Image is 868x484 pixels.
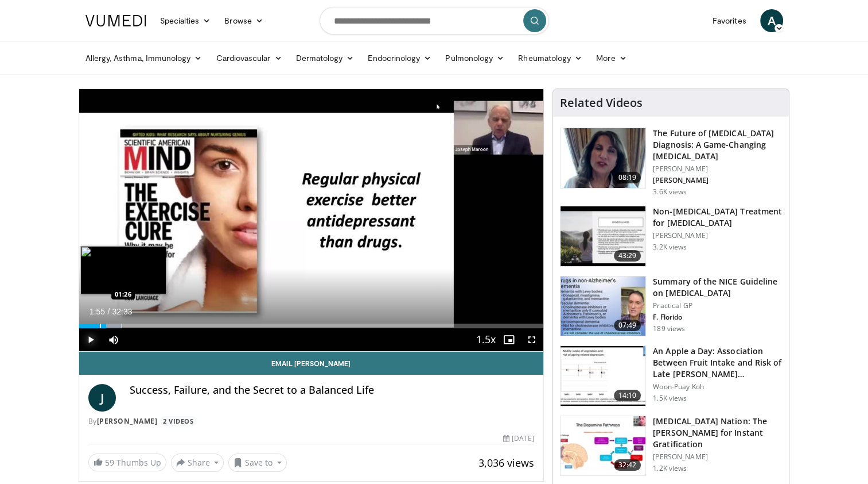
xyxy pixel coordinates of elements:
[560,276,782,337] a: 07:49 Summary of the NICE Guideline on [MEDICAL_DATA] Practical GP F. Florido 189 views
[560,416,645,476] img: 8c144ef5-ad01-46b8-bbf2-304ffe1f6934.150x105_q85_crop-smart_upscale.jpg
[653,394,687,403] p: 1.5K views
[614,250,641,262] span: 43:29
[289,47,361,70] a: Dermatology
[653,345,782,380] h3: An Apple a Day: Association Between Fruit Intake and Risk of Late [PERSON_NAME]…
[560,206,645,266] img: eb9441ca-a77b-433d-ba99-36af7bbe84ad.150x105_q85_crop-smart_upscale.jpg
[108,307,110,316] span: /
[560,128,782,197] a: 08:19 The Future of [MEDICAL_DATA] Diagnosis: A Game-Changing [MEDICAL_DATA] [PERSON_NAME] [PERSO...
[653,164,782,174] p: [PERSON_NAME]
[79,324,544,328] div: Progress Bar
[102,328,125,351] button: Mute
[653,231,782,240] p: [PERSON_NAME]
[614,172,641,183] span: 08:19
[653,464,687,473] p: 1.2K views
[653,301,782,310] p: Practical GP
[560,206,782,267] a: 43:29 Non-[MEDICAL_DATA] Treatment for [MEDICAL_DATA] [PERSON_NAME] 3.2K views
[614,459,641,471] span: 32:42
[653,382,782,391] p: Woon-Puay Koh
[560,276,645,336] img: 8e949c61-8397-4eef-823a-95680e5d1ed1.150x105_q85_crop-smart_upscale.jpg
[589,47,633,70] a: More
[79,328,102,351] button: Play
[79,47,209,70] a: Allergy, Asthma, Immunology
[614,390,641,401] span: 14:10
[89,307,105,316] span: 1:55
[80,246,166,294] img: image.jpeg
[228,454,287,472] button: Save to
[112,307,132,316] span: 32:33
[503,433,534,444] div: [DATE]
[209,47,289,70] a: Cardiovascular
[130,384,535,397] h4: Success, Failure, and the Secret to a Balanced Life
[653,176,782,185] p: [PERSON_NAME]
[153,9,218,32] a: Specialties
[478,456,534,470] span: 3,036 views
[560,346,645,406] img: 0fb96a29-ee07-42a6-afe7-0422f9702c53.150x105_q85_crop-smart_upscale.jpg
[79,352,544,375] a: Email [PERSON_NAME]
[85,15,146,26] img: VuMedi Logo
[653,416,782,450] h3: [MEDICAL_DATA] Nation: The [PERSON_NAME] for Instant Gratification
[171,454,224,472] button: Share
[653,128,782,162] h3: The Future of [MEDICAL_DATA] Diagnosis: A Game-Changing [MEDICAL_DATA]
[97,416,158,426] a: [PERSON_NAME]
[159,416,197,426] a: 2 Videos
[653,452,782,462] p: [PERSON_NAME]
[520,328,543,351] button: Fullscreen
[560,96,643,110] h4: Related Videos
[79,89,544,352] video-js: Video Player
[88,384,116,412] a: J
[105,457,114,468] span: 59
[653,276,782,299] h3: Summary of the NICE Guideline on [MEDICAL_DATA]
[653,324,685,333] p: 189 views
[88,454,166,471] a: 59 Thumbs Up
[560,128,645,188] img: 5773f076-af47-4b25-9313-17a31d41bb95.150x105_q85_crop-smart_upscale.jpg
[88,416,535,427] div: By
[320,7,549,34] input: Search topics, interventions
[361,47,438,70] a: Endocrinology
[560,345,782,406] a: 14:10 An Apple a Day: Association Between Fruit Intake and Risk of Late [PERSON_NAME]… Woon-Puay ...
[760,9,783,32] a: A
[706,9,753,32] a: Favorites
[653,187,687,197] p: 3.6K views
[217,9,270,32] a: Browse
[511,47,589,70] a: Rheumatology
[653,206,782,229] h3: Non-[MEDICAL_DATA] Treatment for [MEDICAL_DATA]
[474,328,497,351] button: Playback Rate
[560,416,782,477] a: 32:42 [MEDICAL_DATA] Nation: The [PERSON_NAME] for Instant Gratification [PERSON_NAME] 1.2K views
[614,320,641,331] span: 07:49
[438,47,511,70] a: Pulmonology
[653,243,687,252] p: 3.2K views
[497,328,520,351] button: Enable picture-in-picture mode
[653,313,782,322] p: F. Florido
